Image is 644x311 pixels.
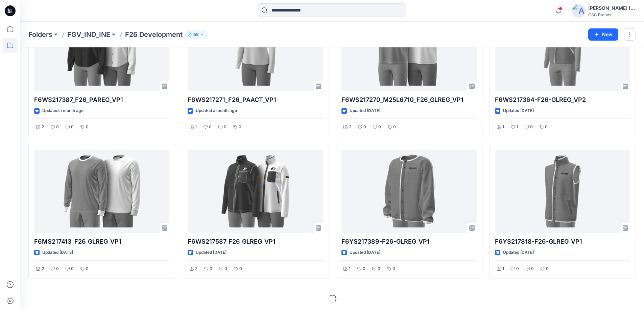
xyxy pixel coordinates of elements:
[67,30,110,39] a: FGV_IND_INE
[378,265,380,272] p: 0
[350,107,380,114] p: Updated [DATE]
[224,265,227,272] p: 0
[349,265,351,272] p: 1
[350,249,380,256] p: Updated [DATE]
[86,124,89,131] p: 0
[34,150,169,233] a: F6MS217413_F26_GLREG_VP1
[349,124,351,131] p: 2
[503,107,534,114] p: Updated [DATE]
[185,30,207,39] button: 59
[516,265,519,272] p: 0
[196,249,226,256] p: Updated [DATE]
[341,8,477,91] a: F6WS217270_M25L6710_F26_GLREG_VP1
[572,4,586,18] img: avatar
[393,124,396,131] p: 0
[341,95,477,105] p: F6WS217270_M25L6710_F26_GLREG_VP1
[188,8,323,91] a: F6WS217271_F26_PAACT_VP1
[196,107,237,114] p: Updated a month ago
[341,237,477,246] p: F6YS217389-F26-GLREG_VP1
[516,124,518,131] p: 1
[588,28,618,41] button: New
[495,150,630,233] a: F6YS217818-F26-GLREG_VP1
[71,124,74,131] p: 0
[34,95,169,105] p: F6WS217387_F26_PAREG_VP1
[28,30,52,39] a: Folders
[34,8,169,91] a: F6WS217387_F26_PAREG_VP1
[42,107,84,114] p: Updated a month ago
[363,265,365,272] p: 0
[56,265,59,272] p: 0
[363,124,366,131] p: 0
[588,4,636,12] div: [PERSON_NAME] [PERSON_NAME]
[188,150,323,233] a: F6WS217587_F26_GLREG_VP1
[86,265,89,272] p: 0
[495,237,630,246] p: F6YS217818-F26-GLREG_VP1
[224,124,226,131] p: 0
[392,265,395,272] p: 0
[210,265,212,272] p: 0
[239,124,241,131] p: 0
[195,124,197,131] p: 1
[503,249,534,256] p: Updated [DATE]
[495,8,630,91] a: F6WS217364-F26-GLREG_VP2
[34,237,169,246] p: F6MS217413_F26_GLREG_VP1
[188,95,323,105] p: F6WS217271_F26_PAACT_VP1
[125,30,183,39] p: F26 Development
[42,265,44,272] p: 2
[56,124,59,131] p: 0
[588,12,636,17] div: CSC Brands
[209,124,212,131] p: 0
[546,265,549,272] p: 0
[71,265,74,272] p: 0
[239,265,242,272] p: 0
[195,265,197,272] p: 2
[502,265,504,272] p: 1
[531,265,534,272] p: 0
[341,150,477,233] a: F6YS217389-F26-GLREG_VP1
[188,237,323,246] p: F6WS217587_F26_GLREG_VP1
[378,124,381,131] p: 0
[42,124,44,131] p: 2
[194,31,199,38] p: 59
[545,124,548,131] p: 0
[502,124,504,131] p: 1
[530,124,533,131] p: 0
[495,95,630,105] p: F6WS217364-F26-GLREG_VP2
[42,249,73,256] p: Updated [DATE]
